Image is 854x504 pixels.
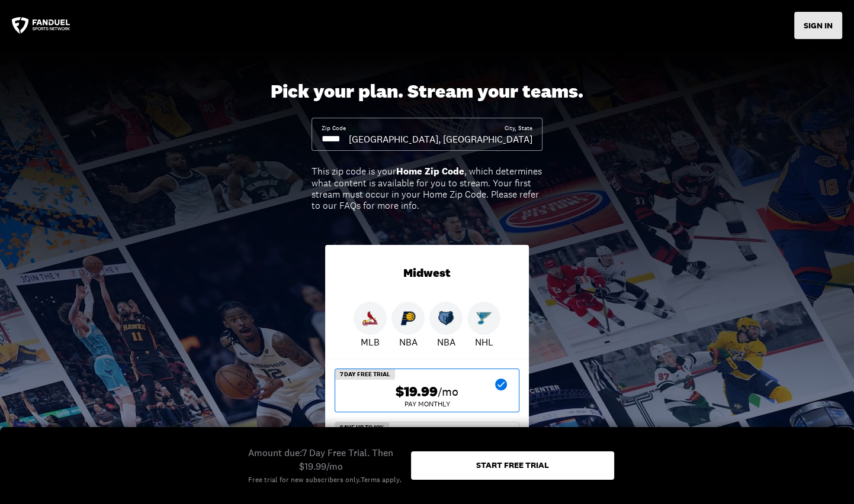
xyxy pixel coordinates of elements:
a: Terms apply [361,475,400,485]
div: This zip code is your , which determines what content is available for you to stream. Your first ... [312,166,542,211]
img: Cardinals [362,311,378,326]
button: SIGN IN [794,12,842,39]
p: MLB [361,335,380,349]
span: /mo [438,383,458,400]
div: Pick your plan. Stream your teams. [271,80,583,103]
img: Grizzlies [438,311,454,326]
div: Save Up To 10% [335,422,389,433]
div: Zip Code [322,124,346,133]
img: Pacers [400,311,416,326]
b: Home Zip Code [396,165,464,177]
p: NBA [437,335,455,349]
p: NHL [475,335,493,349]
div: [GEOGRAPHIC_DATA], [GEOGRAPHIC_DATA] [349,133,532,146]
div: Amount due: 7 Day Free Trial. Then $19.99/mo [240,446,402,473]
div: Pay Monthly [345,400,509,408]
div: Midwest [325,245,529,302]
div: Free trial for new subscribers only. . [248,475,402,485]
p: NBA [399,335,418,349]
span: $19.99 [396,383,438,400]
div: 7 Day Free Trial [335,369,395,380]
div: Start free trial [476,461,549,469]
div: City, State [505,124,532,133]
img: Blues [476,311,492,326]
